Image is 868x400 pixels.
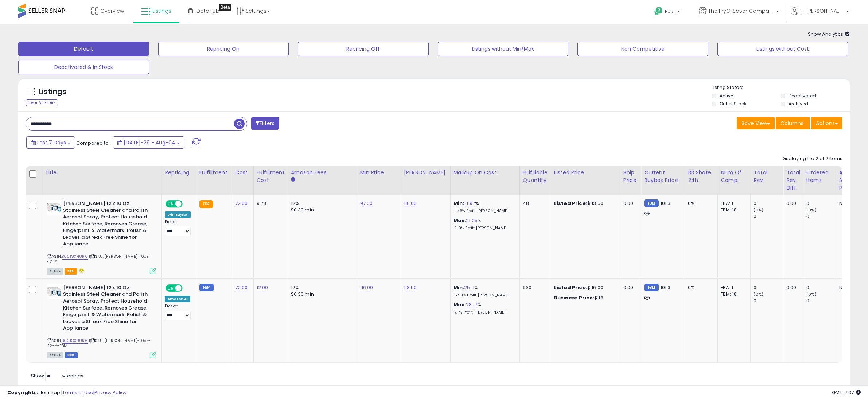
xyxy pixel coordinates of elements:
small: FBM [199,284,214,291]
small: Amazon Fees. [291,176,295,183]
button: Repricing On [158,42,289,56]
div: 0.00 [623,284,635,291]
a: 25.11 [464,284,474,291]
div: Amazon AI [165,296,190,302]
a: 21.25 [466,217,478,224]
div: % [454,217,514,231]
div: ASIN: [47,200,156,273]
b: Max: [454,217,466,224]
a: 97.00 [360,200,373,207]
div: Preset: [165,304,191,320]
a: 28.17 [466,301,477,308]
div: $0.30 min [291,207,351,213]
small: (0%) [806,207,817,213]
div: Title [45,169,159,176]
small: FBA [199,200,213,208]
button: Default [18,42,149,56]
div: Ordered Items [806,169,833,184]
button: Deactivated & In Stock [18,60,149,74]
span: Listings [152,7,171,15]
span: FBM [65,352,78,358]
button: Save View [737,117,775,129]
div: 12% [291,200,351,207]
div: 0.00 [786,284,798,291]
span: Last 7 Days [37,139,66,146]
div: 0 [806,213,836,220]
div: 0 [754,284,783,291]
a: 72.00 [235,200,248,207]
button: [DATE]-29 - Aug-04 [113,136,184,149]
div: FBA: 1 [721,200,745,207]
span: [DATE]-29 - Aug-04 [124,139,175,146]
a: 116.00 [404,200,417,207]
div: 0.00 [786,200,798,207]
a: 116.00 [360,284,373,291]
div: $116.00 [554,284,615,291]
div: 48 [523,200,545,207]
span: Compared to: [76,140,110,147]
div: 0 [754,200,783,207]
span: 101.3 [661,284,671,291]
th: The percentage added to the cost of goods (COGS) that forms the calculator for Min & Max prices. [450,166,519,195]
a: -1.97 [464,200,475,207]
label: Deactivated [789,93,816,99]
div: % [454,284,514,298]
button: Filters [251,117,279,130]
p: -1.46% Profit [PERSON_NAME] [454,209,514,214]
h5: Listings [39,87,67,97]
div: FBM: 18 [721,207,745,213]
strong: Copyright [7,389,34,396]
button: Actions [811,117,842,129]
i: hazardous material [77,268,85,273]
a: 12.00 [257,284,268,291]
button: Columns [776,117,810,129]
div: 0 [806,298,836,304]
a: B001GXHUR6 [62,338,88,344]
span: | SKU: [PERSON_NAME]-10oz-x12-A [47,253,151,264]
b: Min: [454,200,464,207]
div: Cost [235,169,250,176]
div: Repricing [165,169,193,176]
label: Active [720,93,733,99]
span: OFF [182,285,193,291]
div: Fulfillment [199,169,229,176]
label: Out of Stock [720,101,746,107]
a: Hi [PERSON_NAME] [791,7,849,24]
small: FBM [644,284,658,291]
span: All listings currently available for purchase on Amazon [47,268,63,275]
span: ON [166,285,175,291]
div: Tooltip anchor [219,4,231,11]
div: Avg Selling Price [839,169,866,192]
div: FBA: 1 [721,284,745,291]
div: 0 [754,298,783,304]
span: Help [665,8,675,15]
div: Amazon Fees [291,169,354,176]
p: Listing States: [712,84,850,91]
a: B001GXHUR6 [62,253,88,260]
a: 118.50 [404,284,417,291]
div: 12% [291,284,351,291]
a: Help [649,1,687,24]
div: $113.50 [554,200,615,207]
div: 0 [806,284,836,291]
p: 17.11% Profit [PERSON_NAME] [454,310,514,315]
div: 9.78 [257,200,282,207]
span: | SKU: [PERSON_NAME]-10oz-x12-A-FBM [47,338,151,349]
div: Num of Comp. [721,169,747,184]
div: 0% [688,284,712,291]
p: 15.59% Profit [PERSON_NAME] [454,293,514,298]
small: FBM [644,199,658,207]
div: Current Buybox Price [644,169,682,184]
span: Columns [781,120,803,127]
div: FBM: 18 [721,291,745,298]
div: 0% [688,200,712,207]
b: [PERSON_NAME] 12 x 10 Oz. Stainless Steel Cleaner and Polish Aerosol Spray, Protect Household Kit... [63,200,152,249]
div: % [454,302,514,315]
div: Win BuyBox [165,211,191,218]
div: 0 [806,200,836,207]
b: Business Price: [554,294,594,301]
span: Overview [100,7,124,15]
span: Show: entries [31,372,83,379]
div: N/A [839,200,863,207]
span: 2025-08-12 17:07 GMT [832,389,861,396]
